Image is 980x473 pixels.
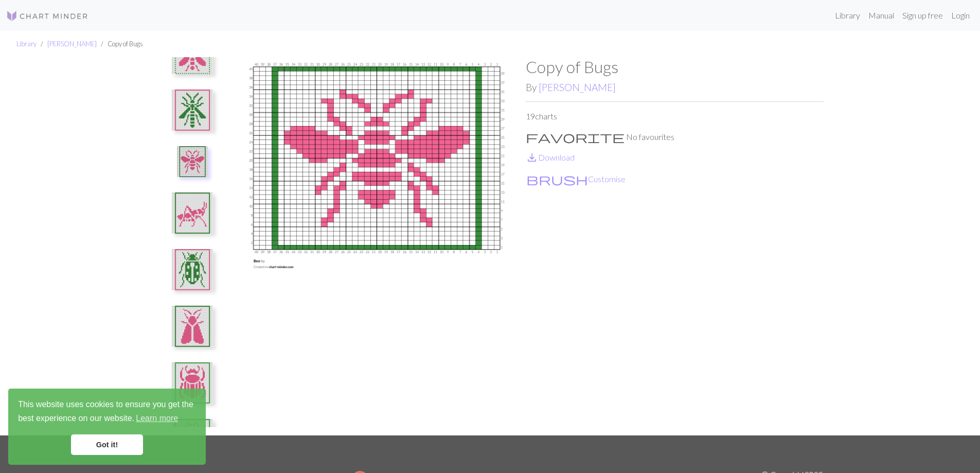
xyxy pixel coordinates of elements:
[16,40,37,48] a: Library
[526,131,824,143] p: No favourites
[97,39,143,49] li: Copy of Bugs
[947,5,974,26] a: Login
[134,411,180,426] a: learn more about cookies
[526,172,626,186] button: CustomiseCustomise
[526,173,588,185] i: Customise
[6,10,88,22] img: Logo
[172,90,213,131] img: Mosquito
[172,249,213,290] img: Ladybug
[18,398,196,426] span: This website uses cookies to ensure you get the best experience on our website.
[47,40,97,48] a: [PERSON_NAME]
[864,5,898,26] a: Manual
[228,57,526,435] img: Bee
[172,306,213,347] img: Moth
[526,150,538,165] span: save_alt
[172,362,213,404] img: Scarab
[177,146,208,177] img: Bee
[71,434,143,455] a: dismiss cookie message
[526,110,824,122] p: 19 charts
[526,130,625,144] span: favorite
[526,152,575,162] a: DownloadDownload
[539,81,616,93] a: [PERSON_NAME]
[526,172,588,186] span: brush
[526,81,824,93] h2: By
[8,389,206,465] div: cookieconsent
[898,5,947,26] a: Sign up free
[172,192,213,234] img: Grasshopper
[526,151,538,164] i: Download
[831,5,864,26] a: Library
[526,131,625,143] i: Favourite
[526,57,824,77] h1: Copy of Bugs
